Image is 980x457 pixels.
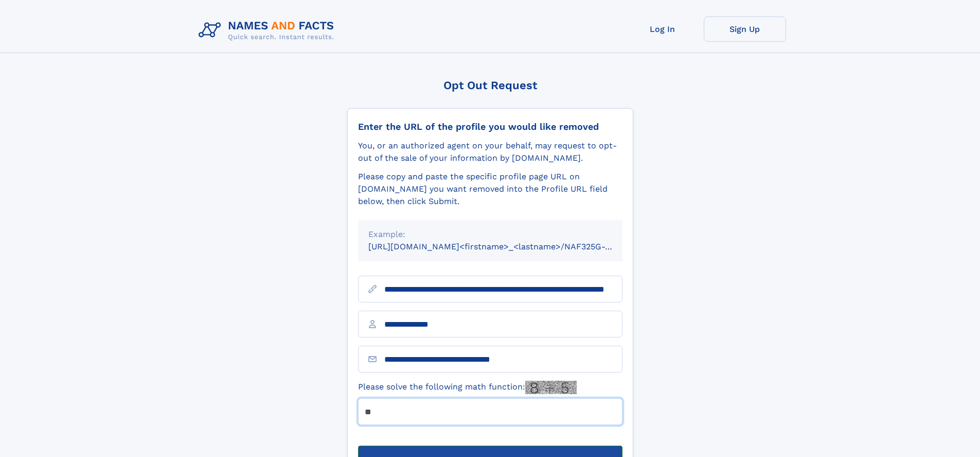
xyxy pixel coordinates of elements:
[368,242,642,251] small: [URL][DOMAIN_NAME]<firstname>_<lastname>/NAF325G-xxxxxxxx
[368,228,612,241] div: Example:
[704,16,786,42] a: Sign Up
[358,121,622,132] div: Enter the URL of the profile you would like removed
[621,16,704,42] a: Log In
[347,79,633,92] div: Opt Out Request
[358,381,577,394] label: Please solve the following math function:
[358,140,622,164] div: You, or an authorized agent on your behalf, may request to opt-out of the sale of your informatio...
[358,171,622,208] div: Please copy and paste the specific profile page URL on [DOMAIN_NAME] you want removed into the Pr...
[194,16,343,44] img: Logo Names and Facts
